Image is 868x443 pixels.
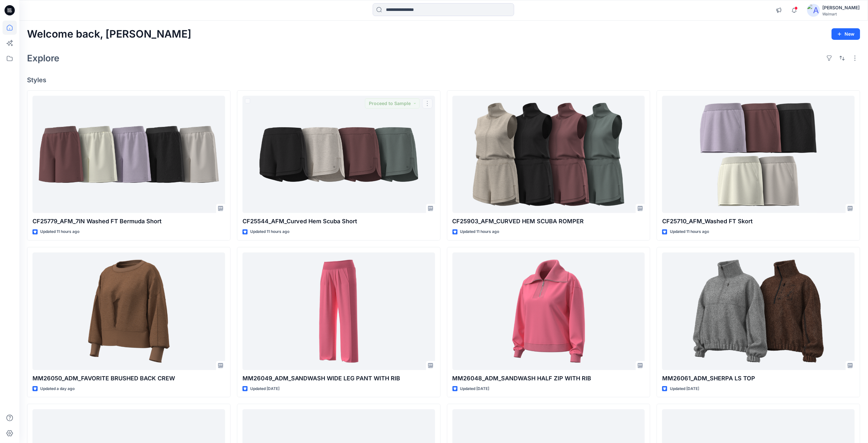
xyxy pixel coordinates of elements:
[823,4,860,12] div: [PERSON_NAME]
[242,374,435,383] p: MM26049_ADM_SANDWASH WIDE LEG PANT WITH RIB
[807,4,820,17] img: avatar
[662,374,855,383] p: MM26061_ADM_SHERPA LS TOP
[40,228,79,235] p: Updated 11 hours ago
[452,96,645,213] a: CF25903_AFM_CURVED HEM SCUBA ROMPER
[242,217,435,226] p: CF25544_AFM_Curved Hem Scuba Short
[27,53,59,63] h2: Explore
[452,217,645,226] p: CF25903_AFM_CURVED HEM SCUBA ROMPER
[460,228,499,235] p: Updated 11 hours ago
[32,96,225,213] a: CF25779_AFM_7IN Washed FT Bermuda Short
[32,217,225,226] p: CF25779_AFM_7IN Washed FT Bermuda Short
[27,28,191,40] h2: Welcome back, [PERSON_NAME]
[670,385,699,392] p: Updated [DATE]
[452,374,645,383] p: MM26048_ADM_SANDWASH HALF ZIP WITH RIB
[832,28,860,40] button: New
[662,217,855,226] p: CF25710_AFM_Washed FT Skort
[40,385,75,392] p: Updated a day ago
[242,96,435,213] a: CF25544_AFM_Curved Hem Scuba Short
[32,374,225,383] p: MM26050_ADM_FAVORITE BRUSHED BACK CREW
[460,385,489,392] p: Updated [DATE]
[823,12,860,16] div: Walmart
[250,228,289,235] p: Updated 11 hours ago
[27,76,860,84] h4: Styles
[32,253,225,370] a: MM26050_ADM_FAVORITE BRUSHED BACK CREW
[250,385,279,392] p: Updated [DATE]
[670,228,709,235] p: Updated 11 hours ago
[242,253,435,370] a: MM26049_ADM_SANDWASH WIDE LEG PANT WITH RIB
[662,253,855,370] a: MM26061_ADM_SHERPA LS TOP
[452,253,645,370] a: MM26048_ADM_SANDWASH HALF ZIP WITH RIB
[662,96,855,213] a: CF25710_AFM_Washed FT Skort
